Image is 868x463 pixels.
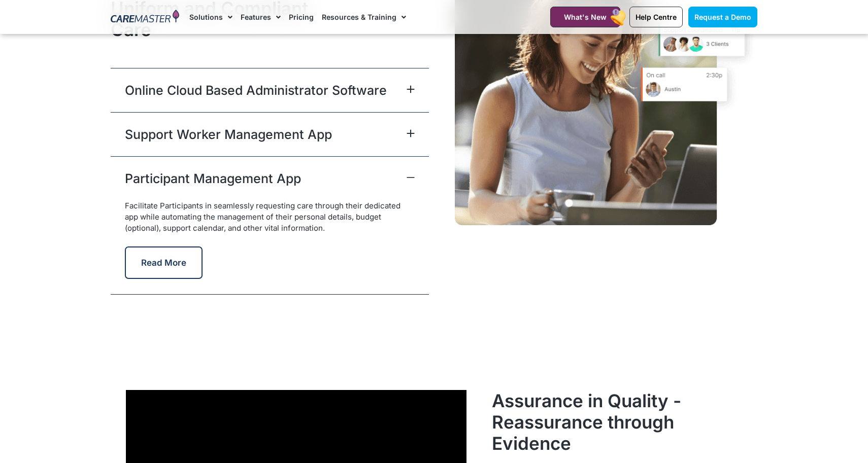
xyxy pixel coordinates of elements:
[564,13,607,21] span: What's New
[125,201,400,233] span: Facilitate Participants in seamlessly requesting care through their dedicated app while automatin...
[111,68,429,112] div: Online Cloud Based Administrator Software
[111,112,429,156] div: Support Worker Management App
[492,390,757,454] h2: Assurance in Quality - Reassurance through Evidence
[125,81,387,99] a: Online Cloud Based Administrator Software
[125,258,203,268] a: Read More
[125,246,203,279] button: Read More
[629,7,683,27] a: Help Centre
[111,200,429,294] div: Participant Management App
[688,7,757,27] a: Request a Demo
[111,10,179,25] img: CareMaster Logo
[125,169,301,188] a: Participant Management App
[636,13,677,21] span: Help Centre
[550,7,620,27] a: What's New
[694,13,751,21] span: Request a Demo
[125,125,332,144] a: Support Worker Management App
[111,156,429,200] div: Participant Management App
